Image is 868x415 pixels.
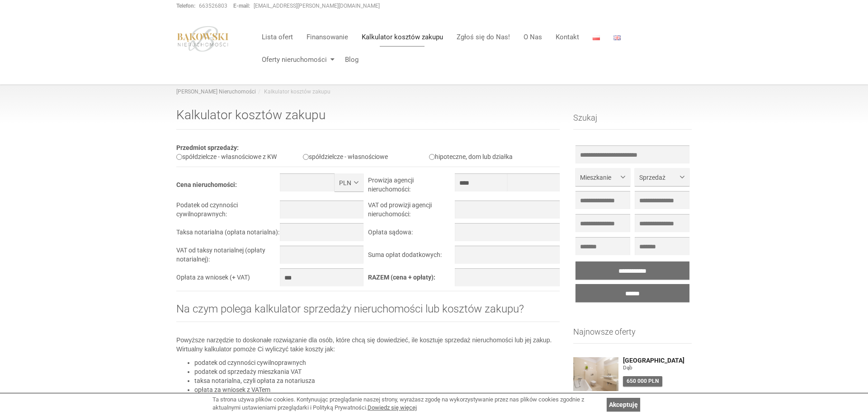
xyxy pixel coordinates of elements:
span: Mieszkanie [580,173,619,182]
img: logo [176,26,230,52]
td: Suma opłat dodatkowych: [368,246,455,268]
a: Oferty nieruchomości [255,51,338,69]
input: hipoteczne, dom lub działka [429,154,435,160]
li: opłata za wniosek z VATem [194,385,560,394]
p: Powyższe narzędzie to doskonałe rozwiązanie dla osób, które chcą się dowiedzieć, ile kosztuje spr... [176,336,560,354]
a: [GEOGRAPHIC_DATA] [623,357,692,364]
b: Przedmiot sprzedaży: [176,144,239,151]
a: [PERSON_NAME] Nieruchomości [176,89,256,95]
td: VAT od taksy notarialnej (opłaty notarialnej): [176,246,280,268]
td: Opłata sądowa: [368,223,455,246]
td: Prowizja agencji nieruchomości: [368,173,455,201]
button: PLN [335,173,363,191]
a: Kontakt [549,28,586,46]
button: Sprzedaż [635,168,689,186]
a: Finansowanie [300,28,355,46]
img: English [613,35,621,40]
a: Dowiedz się więcej [368,404,417,411]
h3: Najnowsze oferty [573,327,692,344]
li: podatek od sprzedaży mieszkania VAT [194,367,560,376]
a: Kalkulator kosztów zakupu [355,28,450,46]
b: RAZEM (cena + opłaty): [368,274,435,281]
label: hipoteczne, dom lub działka [429,153,513,160]
a: Blog [338,51,359,69]
input: spółdzielcze - własnościowe [303,154,309,160]
td: Taksa notarialna (opłata notarialna): [176,223,280,246]
h2: Na czym polega kalkulator sprzedaży nieruchomości lub kosztów zakupu? [176,303,560,322]
td: Podatek od czynności cywilnoprawnych: [176,201,280,223]
td: VAT od prowizji agencji nieruchomości: [368,201,455,223]
b: Cena nieruchomości: [176,181,237,188]
a: Akceptuję [607,398,640,411]
label: spółdzielcze - własnościowe [303,153,388,160]
td: Opłata za wniosek (+ VAT) [176,268,280,291]
div: Ta strona używa plików cookies. Kontynuując przeglądanie naszej strony, wyrażasz zgodę na wykorzy... [212,396,602,412]
strong: Telefon: [176,3,195,9]
button: Mieszkanie [576,168,630,186]
span: PLN [339,178,352,187]
h3: Szukaj [573,113,692,130]
div: 650 000 PLN [623,376,662,387]
li: podatek od czynności cywilnoprawnych [194,358,560,367]
input: spółdzielcze - własnościowe z KW [176,154,182,160]
figure: Dąb [623,364,692,372]
a: 663526803 [199,3,227,9]
label: spółdzielcze - własnościowe z KW [176,153,277,160]
span: Sprzedaż [639,173,678,182]
h1: Kalkulator kosztów zakupu [176,108,560,130]
a: Lista ofert [255,28,300,46]
strong: E-mail: [233,3,250,9]
a: Zgłoś się do Nas! [450,28,517,46]
li: taksa notarialna, czyli opłata za notariusza [194,376,560,385]
a: O Nas [517,28,549,46]
img: Polski [593,35,600,40]
a: [EMAIL_ADDRESS][PERSON_NAME][DOMAIN_NAME] [254,3,380,9]
li: Kalkulator kosztów zakupu [256,88,330,96]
